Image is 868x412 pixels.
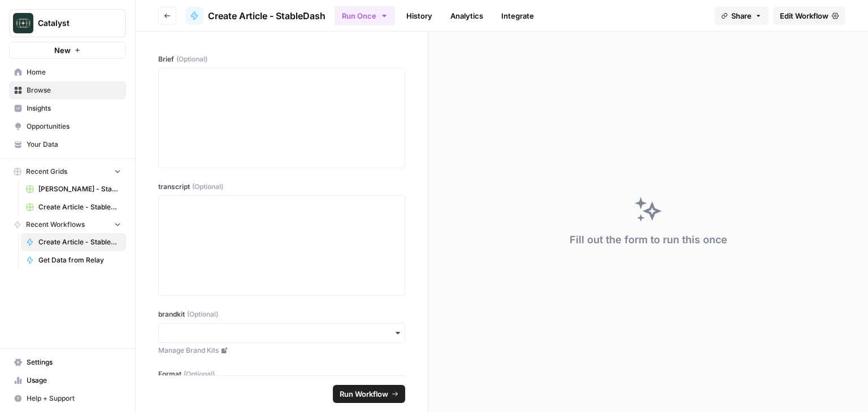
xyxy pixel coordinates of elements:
[9,371,126,389] a: Usage
[9,135,126,154] a: Your Data
[9,216,126,233] button: Recent Workflows
[158,54,405,64] label: Brief
[27,85,121,95] span: Browse
[184,369,215,379] span: (Optional)
[38,17,106,29] span: Catalyst
[27,103,121,113] span: Insights
[185,7,325,25] a: Create Article - StableDash
[21,198,126,216] a: Create Article - StableDash Grid
[38,255,121,265] span: Get Data from Relay
[773,7,845,25] a: Edit Workflow
[714,7,769,25] button: Share
[176,54,207,64] span: (Optional)
[570,232,727,248] div: Fill out the form to run this once
[9,389,126,407] button: Help + Support
[21,233,126,251] a: Create Article - StableDash
[333,385,405,403] button: Run Workflow
[13,13,33,33] img: Catalyst Logo
[54,45,71,56] span: New
[340,388,388,400] span: Run Workflow
[26,166,67,177] span: Recent Grids
[158,309,405,319] label: brandkit
[27,375,121,385] span: Usage
[9,353,126,371] a: Settings
[21,251,126,269] a: Get Data from Relay
[9,63,126,81] a: Home
[27,121,121,132] span: Opportunities
[21,180,126,198] a: [PERSON_NAME] - StableDash
[9,81,126,99] a: Browse
[444,7,490,25] a: Analytics
[27,393,121,404] span: Help + Support
[335,6,395,25] button: Run Once
[192,182,223,192] span: (Optional)
[38,202,121,212] span: Create Article - StableDash Grid
[158,182,405,192] label: transcript
[400,7,439,25] a: History
[26,220,85,230] span: Recent Workflows
[9,9,126,37] button: Workspace: Catalyst
[158,369,405,379] label: Format
[38,237,121,247] span: Create Article - StableDash
[27,67,121,77] span: Home
[9,99,126,117] a: Insights
[27,139,121,150] span: Your Data
[494,7,541,25] a: Integrate
[187,309,218,319] span: (Optional)
[208,9,325,23] span: Create Article - StableDash
[731,10,752,21] span: Share
[9,42,126,59] button: New
[9,163,126,180] button: Recent Grids
[9,117,126,135] a: Opportunities
[158,345,405,356] a: Manage Brand Kits
[27,357,121,367] span: Settings
[780,10,828,21] span: Edit Workflow
[38,184,121,194] span: [PERSON_NAME] - StableDash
